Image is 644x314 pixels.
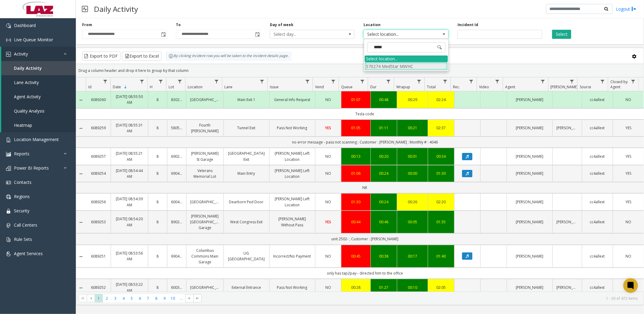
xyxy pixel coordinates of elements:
a: 00:46 [374,219,393,225]
a: Main Entry [227,171,266,176]
span: YES [325,219,331,225]
a: Vend Filter Menu [329,77,337,86]
a: NO [617,97,640,103]
span: Closed by Agent [610,79,628,89]
span: NO [325,199,331,204]
a: 890202 [171,219,183,225]
span: Daily Activity [14,65,42,71]
a: YES [617,285,640,290]
img: 'icon' [6,152,11,157]
a: 01:05 [345,125,367,131]
a: Pass Not Working [273,285,311,290]
a: Total Filter Menu [441,77,449,86]
a: 00:13 [345,154,367,159]
a: 830202 [171,97,183,103]
a: NO [319,97,338,103]
span: NO [325,171,331,176]
img: 'icon' [6,209,11,214]
a: Columbus Commons Main Garage [190,248,220,265]
a: Collapse Details [76,254,86,259]
a: 00:26 [401,199,424,205]
span: Vend [315,84,324,89]
a: [DATE] 08:54:20 AM [115,216,144,228]
a: [PERSON_NAME] Left Location [273,150,311,162]
button: Export to Excel [122,52,162,61]
a: 00:38 [374,253,393,259]
a: Logout [616,6,636,12]
span: Page 9 [160,294,169,302]
li: 570274 MedStar MWHC [365,62,448,70]
div: Drag a column header and drop it here to group by that column [76,65,644,76]
div: 00:20 [374,154,393,159]
div: 00:44 [345,219,367,225]
span: Location [188,84,203,89]
a: Collapse Details [76,285,86,290]
a: [PERSON_NAME] Left Location [273,196,311,208]
a: [DATE] 08:55:21 AM [115,150,144,162]
span: Dur [371,84,377,89]
div: 00:21 [401,125,424,131]
span: Contacts [14,179,32,185]
a: Video Filter Menu [493,77,501,86]
a: cc4allext [586,125,609,131]
a: YES [319,125,338,131]
span: Page 4 [119,294,128,302]
a: Incorrect/No Payment [273,253,311,259]
span: Toggle popup [160,30,166,39]
span: Quality Analysis [14,108,45,114]
a: [PERSON_NAME] Without Pass [273,216,311,228]
img: 'icon' [6,23,11,28]
a: NO [319,199,338,205]
span: Agent Services [14,251,43,256]
td: only has tap2pay-- directed him to the office [86,268,644,279]
span: Page 11 [177,294,185,302]
span: NO [325,254,331,259]
span: Page 8 [152,294,160,302]
a: 02:37 [432,125,451,131]
img: logout [632,6,636,12]
img: 'icon' [6,38,11,42]
img: 'icon' [6,180,11,185]
img: 'icon' [6,194,11,199]
img: pageIcon [82,2,88,16]
span: Page 2 [103,294,111,302]
span: Toggle popup [254,30,260,39]
div: 00:01 [401,154,424,159]
span: Page 6 [136,294,144,302]
a: Queue Filter Menu [358,77,367,86]
a: [PERSON_NAME] [511,285,549,290]
a: 8 [152,125,163,131]
a: 01:30 [345,199,367,205]
a: 01:27 [374,285,393,290]
a: 00:29 [401,97,424,103]
a: [DATE] 08:54:44 AM [115,168,144,179]
span: Page 5 [128,294,136,302]
a: YES [617,171,640,176]
a: Collapse Details [76,171,86,176]
a: Dur Filter Menu [384,77,393,86]
span: Page 1 [95,294,103,302]
a: Parker Filter Menu [568,77,576,86]
a: Fourth [PERSON_NAME] [190,122,220,134]
img: 'icon' [6,252,11,256]
a: Collapse Details [76,98,86,103]
a: [PERSON_NAME] [511,97,549,103]
a: 8 [152,285,163,290]
span: Go to the next page [187,296,192,301]
a: Source Filter Menu [599,77,607,86]
a: 6089259 [90,125,107,131]
a: [PERSON_NAME] [556,285,578,290]
span: Id [89,84,92,89]
span: Queue [341,84,353,89]
a: Wrapup Filter Menu [415,77,423,86]
label: From [82,22,92,28]
span: Lot [169,84,174,89]
a: 02:24 [432,97,451,103]
a: UG [GEOGRAPHIC_DATA] [227,250,266,262]
img: infoIcon.svg [169,54,173,59]
span: Page 7 [144,294,152,302]
a: Collapse Details [76,126,86,131]
span: Page 10 [169,294,177,302]
a: NO [617,253,640,259]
